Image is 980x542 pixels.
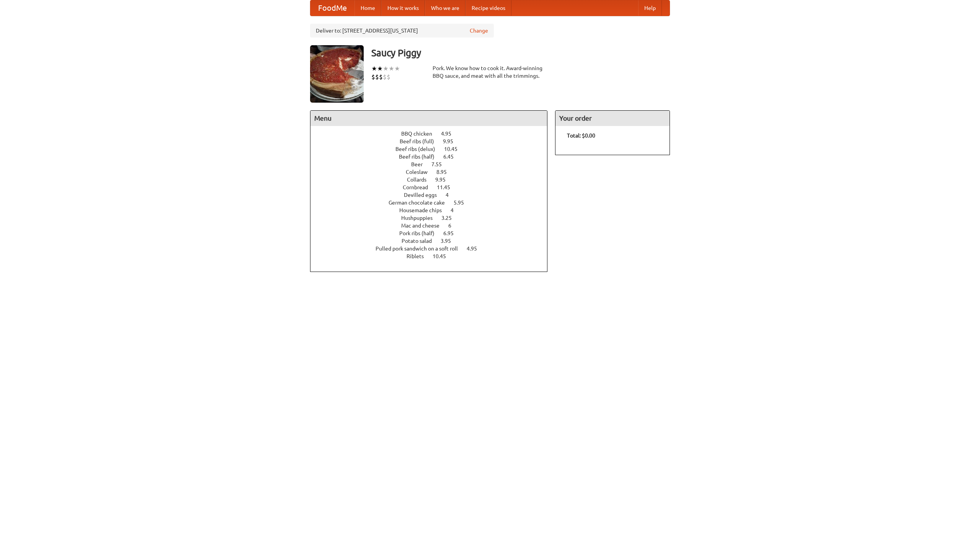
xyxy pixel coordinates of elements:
span: 3.95 [441,238,459,244]
a: Housemade chips 4 [399,207,468,213]
a: Change [470,27,488,34]
span: 7.55 [431,161,449,167]
span: 10.45 [433,253,454,259]
span: Collards [407,177,434,183]
li: $ [383,73,387,81]
span: 4.95 [467,246,485,252]
span: 3.25 [441,215,459,221]
span: 5.95 [454,200,472,206]
span: BBQ chicken [401,131,440,137]
a: Mac and cheese 6 [401,223,465,229]
span: 10.45 [444,146,465,152]
li: $ [371,73,375,81]
a: FoodMe [310,0,354,16]
span: Beef ribs (half) [399,154,442,160]
a: German chocolate cake 5.95 [389,200,478,206]
li: $ [387,73,390,81]
a: Cornbread 11.45 [403,184,464,190]
span: Mac and cheese [401,223,447,229]
a: Pork ribs (half) 6.95 [399,230,468,236]
a: Potato salad 3.95 [402,238,465,244]
span: Beer [411,161,430,167]
span: 9.95 [443,138,461,144]
a: Riblets 10.45 [407,253,460,259]
span: 4 [451,207,461,213]
a: Hushpuppies 3.25 [401,215,466,221]
a: Pulled pork sandwich on a soft roll 4.95 [376,246,491,252]
a: Beef ribs (delux) 10.45 [395,146,472,152]
a: Help [638,0,662,16]
h4: Menu [310,111,547,126]
img: angular.jpg [310,45,364,103]
a: Beer 7.55 [411,161,456,167]
li: $ [375,73,379,81]
span: Hushpuppies [401,215,440,221]
a: Who we are [425,0,465,16]
a: How it works [381,0,425,16]
li: ★ [383,64,389,73]
span: 6 [448,223,459,229]
span: Riblets [407,253,431,259]
span: Devilled eggs [404,192,444,198]
div: Pork. We know how to cook it. Award-winning BBQ sauce, and meat with all the trimmings. [433,64,547,80]
b: Total: $0.00 [567,133,595,139]
li: ★ [377,64,383,73]
span: 6.45 [443,154,461,160]
span: 8.95 [436,169,454,175]
li: ★ [371,64,377,73]
h4: Your order [555,111,670,126]
div: Deliver to: [STREET_ADDRESS][US_STATE] [310,24,494,38]
span: 6.95 [443,230,461,236]
span: German chocolate cake [389,200,452,206]
span: Pulled pork sandwich on a soft roll [376,246,465,252]
a: Beef ribs (full) 9.95 [400,138,467,144]
li: $ [379,73,383,81]
a: Coleslaw 8.95 [406,169,461,175]
a: Beef ribs (half) 6.45 [399,154,468,160]
a: BBQ chicken 4.95 [401,131,465,137]
span: Beef ribs (full) [400,138,442,144]
span: Beef ribs (delux) [395,146,443,152]
a: Collards 9.95 [407,177,460,183]
a: Recipe videos [465,0,511,16]
span: 9.95 [435,177,453,183]
li: ★ [394,64,400,73]
a: Devilled eggs 4 [404,192,463,198]
span: Coleslaw [406,169,435,175]
li: ★ [389,64,394,73]
span: Pork ribs (half) [399,230,442,236]
span: Potato salad [402,238,439,244]
span: 4 [446,192,456,198]
span: Housemade chips [399,207,449,213]
span: 11.45 [437,184,458,190]
span: Cornbread [403,184,436,190]
a: Home [354,0,381,16]
span: 4.95 [441,131,459,137]
h3: Saucy Piggy [371,45,670,61]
